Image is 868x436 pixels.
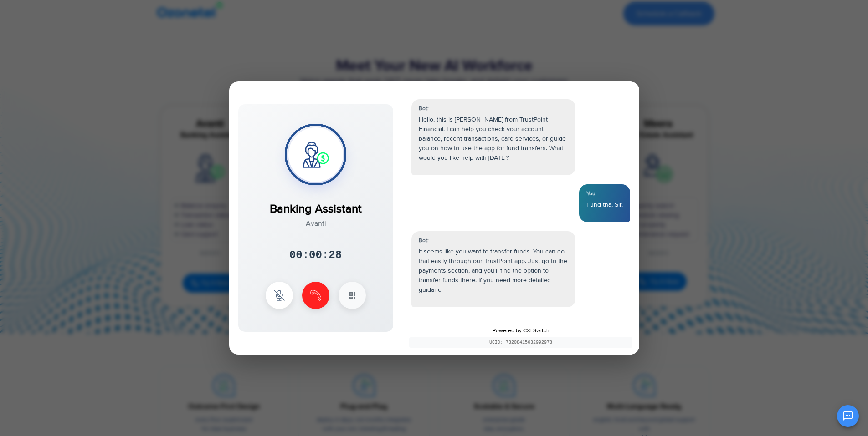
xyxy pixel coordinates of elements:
[586,190,623,198] div: You:
[586,200,623,209] p: Fund tha, Sir.
[270,191,362,218] div: Banking Assistant
[274,290,285,301] img: mute Icon
[419,105,568,113] div: Bot:
[409,337,632,348] div: UCID: 73208415632992978
[419,115,568,162] p: Hello, this is [PERSON_NAME] from TrustPoint Financial. I can help you check your account balance...
[419,237,568,245] div: Bot:
[270,218,362,229] div: Avanti
[837,405,859,427] button: Open chat
[289,247,342,264] div: 00:00:28
[310,290,321,301] img: end Icon
[402,320,639,355] div: Powered by CXI Switch
[419,247,568,294] p: It seems like you want to transfer funds. You can do that easily through our TrustPoint app. Just...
